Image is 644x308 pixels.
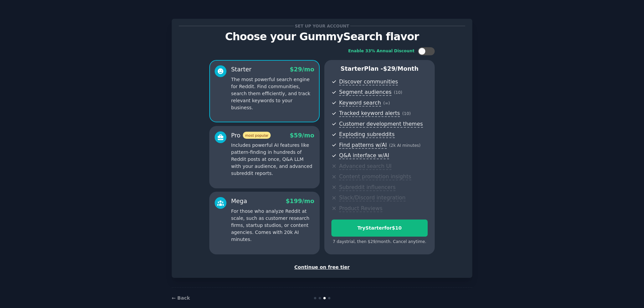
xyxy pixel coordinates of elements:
[339,100,381,107] span: Keyword search
[339,152,389,159] span: Q&A interface w/AI
[402,111,411,116] span: ( 10 )
[339,173,411,180] span: Content promotion insights
[339,110,400,117] span: Tracked keyword alerts
[339,163,391,170] span: Advanced search UI
[231,142,314,177] p: Includes powerful AI features like pattern-finding in hundreds of Reddit posts at once, Q&A LLM w...
[339,205,382,212] span: Product Reviews
[294,22,351,29] span: Set up your account
[231,131,271,140] div: Pro
[179,264,465,271] div: Continue on free tier
[339,184,395,191] span: Subreddit influencers
[339,89,391,96] span: Segment audiences
[339,194,406,201] span: Slack/Discord integration
[339,131,394,138] span: Exploding subreddits
[290,132,314,139] span: $ 59 /mo
[331,65,428,73] p: Starter Plan -
[339,142,387,149] span: Find patterns w/AI
[231,208,314,243] p: For those who analyze Reddit at scale, such as customer research firms, startup studios, or conte...
[389,143,421,148] span: ( 2k AI minutes )
[172,295,190,301] a: ← Back
[339,121,423,128] span: Customer development themes
[339,78,398,85] span: Discover communities
[290,66,314,73] span: $ 29 /mo
[179,31,465,43] p: Choose your GummySearch flavor
[383,101,390,106] span: ( ∞ )
[383,65,419,72] span: $ 29 /month
[231,197,247,205] div: Mega
[332,225,427,232] div: Try Starter for $10
[286,198,314,204] span: $ 199 /mo
[348,48,415,54] div: Enable 33% Annual Discount
[231,76,314,111] p: The most powerful search engine for Reddit. Find communities, search them efficiently, and track ...
[231,65,252,74] div: Starter
[331,220,428,237] button: TryStarterfor$10
[331,239,428,245] div: 7 days trial, then $ 29 /month . Cancel anytime.
[394,90,402,95] span: ( 10 )
[243,132,271,139] span: most popular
